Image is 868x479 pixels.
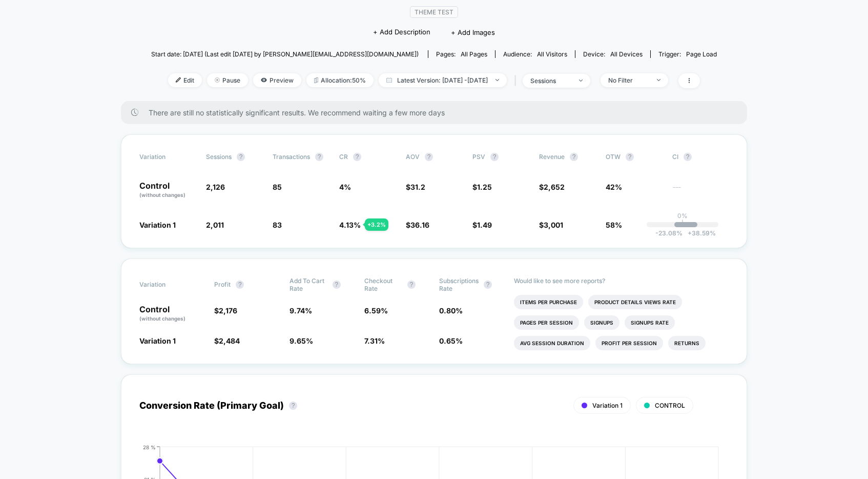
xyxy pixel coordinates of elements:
[364,336,385,345] span: 7.31 %
[472,183,492,191] span: $
[503,50,567,58] div: Audience:
[514,336,590,350] li: Avg Session Duration
[570,153,578,161] button: ?
[410,221,429,229] span: 36.16
[461,50,487,58] span: all pages
[655,402,685,409] span: CONTROL
[472,153,485,161] span: PSV
[273,183,282,191] span: 85
[625,315,675,330] li: Signups Rate
[139,221,176,229] span: Variation 1
[406,221,429,229] span: $
[207,73,248,87] span: Pause
[410,6,458,18] span: Theme Test
[672,184,729,199] span: ---
[544,221,563,229] span: 3,001
[688,229,692,237] span: +
[588,295,682,309] li: Product Details Views Rate
[407,281,416,289] button: ?
[657,79,660,81] img: end
[439,306,463,315] span: 0.80 %
[684,153,692,161] button: ?
[606,221,622,229] span: 58%
[386,77,392,83] img: calendar
[677,212,688,219] p: 0%
[339,221,361,229] span: 4.13 %
[214,336,240,345] span: $
[439,277,479,292] span: Subscriptions Rate
[379,73,507,87] span: Latest Version: [DATE] - [DATE]
[584,315,619,330] li: Signups
[214,281,231,288] span: Profit
[215,77,220,83] img: end
[686,50,717,58] span: Page Load
[608,76,649,84] div: No Filter
[289,402,297,410] button: ?
[151,50,419,58] span: Start date: [DATE] (Last edit [DATE] by [PERSON_NAME][EMAIL_ADDRESS][DOMAIN_NAME])
[214,306,237,315] span: $
[339,153,348,161] span: CR
[530,77,571,85] div: sessions
[333,281,341,289] button: ?
[206,183,225,191] span: 2,126
[168,73,202,87] span: Edit
[149,108,727,117] span: There are still no statistically significant results. We recommend waiting a few more days
[544,183,565,191] span: 2,652
[406,183,425,191] span: $
[592,402,623,409] span: Variation 1
[537,50,567,58] span: All Visitors
[353,153,361,161] button: ?
[514,277,729,285] p: Would like to see more reports?
[206,153,232,161] span: Sessions
[290,336,313,345] span: 9.65 %
[273,221,282,229] span: 83
[373,27,430,37] span: + Add Description
[237,153,245,161] button: ?
[176,77,181,83] img: edit
[364,306,388,315] span: 6.59 %
[595,336,663,350] li: Profit Per Session
[219,336,240,345] span: 2,484
[273,153,310,161] span: Transactions
[143,444,156,450] tspan: 28 %
[512,73,523,88] span: |
[477,221,492,229] span: 1.49
[139,315,185,322] span: (without changes)
[655,229,683,237] span: -23.08 %
[290,277,327,292] span: Add To Cart Rate
[439,336,463,345] span: 0.65 %
[539,153,565,161] span: Revenue
[364,277,402,292] span: Checkout Rate
[672,153,729,161] span: CI
[668,336,706,350] li: Returns
[139,192,185,198] span: (without changes)
[365,218,388,231] div: + 3.2 %
[626,153,634,161] button: ?
[514,295,583,309] li: Items Per Purchase
[477,183,492,191] span: 1.25
[606,183,622,191] span: 42%
[315,153,323,161] button: ?
[606,153,662,161] span: OTW
[139,182,196,199] p: Control
[314,77,318,83] img: rebalance
[575,50,650,58] span: Device:
[139,153,196,161] span: Variation
[579,79,583,82] img: end
[406,153,420,161] span: AOV
[658,50,717,58] div: Trigger:
[436,50,487,58] div: Pages:
[681,219,684,227] p: |
[451,28,495,36] span: + Add Images
[219,306,237,315] span: 2,176
[490,153,499,161] button: ?
[339,183,351,191] span: 4 %
[514,315,579,330] li: Pages Per Session
[139,305,204,323] p: Control
[495,79,499,81] img: end
[139,336,176,345] span: Variation 1
[410,183,425,191] span: 31.2
[484,281,492,289] button: ?
[306,73,374,87] span: Allocation: 50%
[253,73,301,87] span: Preview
